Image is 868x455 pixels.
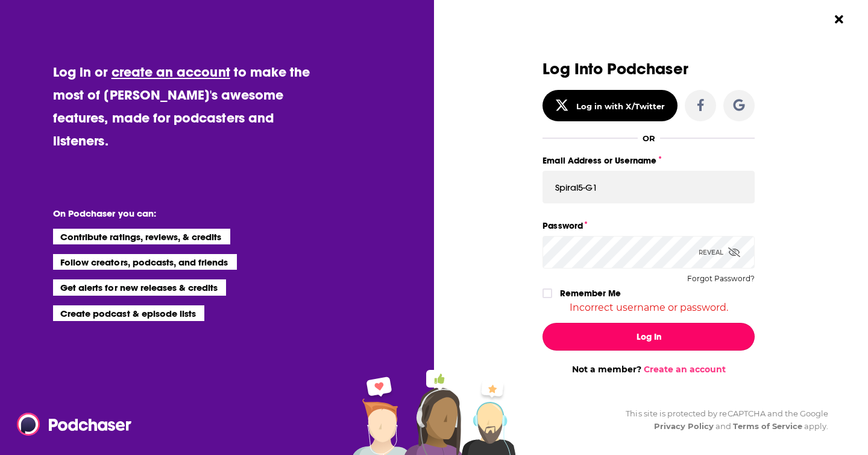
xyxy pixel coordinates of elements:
[53,279,226,295] li: Get alerts for new releases & credits
[53,208,294,219] li: On Podchaser you can:
[542,90,678,121] button: Log in with X/Twitter
[542,323,755,351] button: Log In
[542,60,755,78] h3: Log Into Podchaser
[654,421,714,431] a: Privacy Policy
[542,153,755,168] label: Email Address or Username
[687,275,755,283] button: Forgot Password?
[542,302,755,313] div: Incorrect username or password.
[542,171,755,203] input: Email Address or Username
[699,236,740,269] div: Reveal
[643,133,655,143] div: OR
[542,218,755,234] label: Password
[644,364,726,375] a: Create an account
[616,407,828,433] div: This site is protected by reCAPTCHA and the Google and apply.
[17,413,133,436] img: Podchaser - Follow, Share and Rate Podcasts
[53,305,204,321] li: Create podcast & episode lists
[576,101,665,111] div: Log in with X/Twitter
[828,8,851,31] button: Close Button
[17,413,123,436] a: Podchaser - Follow, Share and Rate Podcasts
[542,364,755,375] div: Not a member?
[53,229,230,244] li: Contribute ratings, reviews, & credits
[733,421,802,431] a: Terms of Service
[560,285,621,301] label: Remember Me
[53,254,237,270] li: Follow creators, podcasts, and friends
[112,63,230,80] a: create an account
